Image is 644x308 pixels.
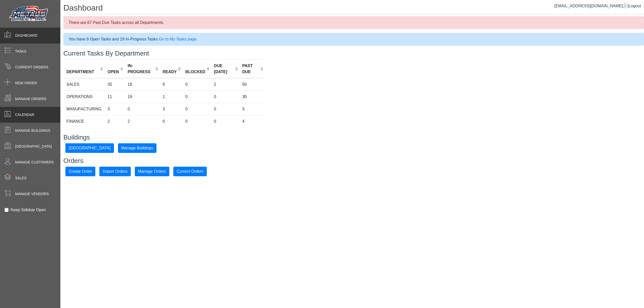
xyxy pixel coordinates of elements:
button: [GEOGRAPHIC_DATA] [65,143,114,153]
td: 0 [182,103,211,115]
td: 11 [105,91,125,103]
td: FINANCE [63,115,105,127]
span: Dashboard [15,33,37,38]
a: [EMAIL_ADDRESS][DOMAIN_NAME] [554,4,628,8]
td: 4 [239,115,265,127]
a: Current Orders [173,169,207,173]
div: There are 87 Past Due Tasks across all Departments. [63,16,644,29]
div: IN-PROGRESS [128,63,154,75]
td: 18 [125,78,159,91]
span: Manage Buildings [15,128,50,133]
span: • [5,166,18,182]
span: Tasks [15,49,26,54]
a: Create Order [65,169,95,173]
td: 6 [159,78,182,91]
td: 2 [125,115,159,127]
span: Manage Orders [15,96,46,102]
a: [GEOGRAPHIC_DATA] [65,146,114,150]
span: Calendar [15,112,34,117]
td: MANUFACTURING [63,103,105,115]
td: 3 [159,103,182,115]
td: 0 [182,91,211,103]
div: DUE [DATE] [214,63,233,75]
h3: Buildings [63,134,644,141]
td: OPERATIONS [63,91,105,103]
a: Import Orders [99,169,131,173]
div: You have 9 Open Tasks and 19 In-Progress Tasks. [63,33,644,46]
td: 19 [125,91,159,103]
td: 30 [239,91,265,103]
div: READY [163,69,177,75]
span: [GEOGRAPHIC_DATA] [15,144,52,149]
span: Manage Vendors [15,191,49,197]
td: 3 [239,103,265,115]
h3: Orders [63,157,644,165]
div: | [554,3,641,9]
button: Manage Orders [135,167,169,176]
div: BLOCKED [185,69,205,75]
div: DEPARTMENT [66,69,99,75]
button: Manage Buildings [118,143,156,153]
td: 0 [211,115,239,127]
h3: Current Tasks By Department [63,50,644,57]
h1: Dashboard [63,3,644,14]
td: 0 [159,115,182,127]
td: 0 [211,103,239,115]
span: Current Orders [15,65,48,70]
div: OPEN [108,69,119,75]
td: 35 [105,78,125,91]
td: 2 [105,115,125,127]
td: 1 [159,91,182,103]
button: Current Orders [173,167,207,176]
span: Logout [629,4,641,8]
td: 0 [211,91,239,103]
td: 3 [105,103,125,115]
button: Create Order [65,167,95,176]
label: Keep Sidebar Open [11,207,46,213]
td: 50 [239,78,265,91]
button: Import Orders [99,167,131,176]
td: 0 [125,103,159,115]
td: 0 [182,115,211,127]
a: Manage Buildings [118,146,156,150]
td: 0 [182,78,211,91]
td: 2 [211,78,239,91]
span: Sales [15,175,26,181]
a: Manage Orders [135,169,169,173]
td: SALES [63,78,105,91]
span: Manage Customers [15,160,54,165]
a: Go to My Tasks page. [159,37,197,41]
div: PAST DUE [242,63,259,75]
span: New Order [15,80,37,86]
img: Metals Direct Inc Logo [8,5,50,23]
